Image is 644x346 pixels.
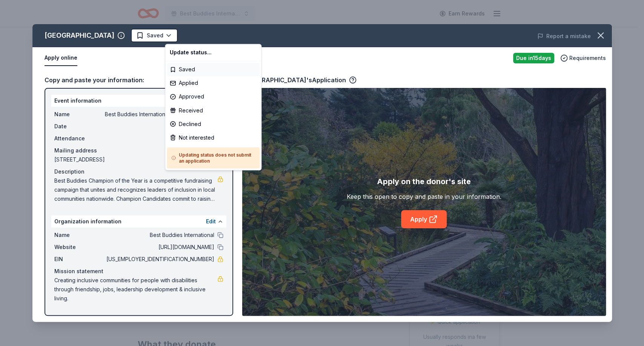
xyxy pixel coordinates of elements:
[167,46,260,59] div: Update status...
[167,131,260,144] div: Not interested
[167,90,260,103] div: Approved
[167,63,260,76] div: Saved
[180,9,240,18] span: Best Buddies International, [GEOGRAPHIC_DATA], Champion of the Year Gala
[167,103,260,117] div: Received
[171,152,255,164] h5: Updating status does not submit an application
[167,117,260,131] div: Declined
[167,76,260,90] div: Applied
